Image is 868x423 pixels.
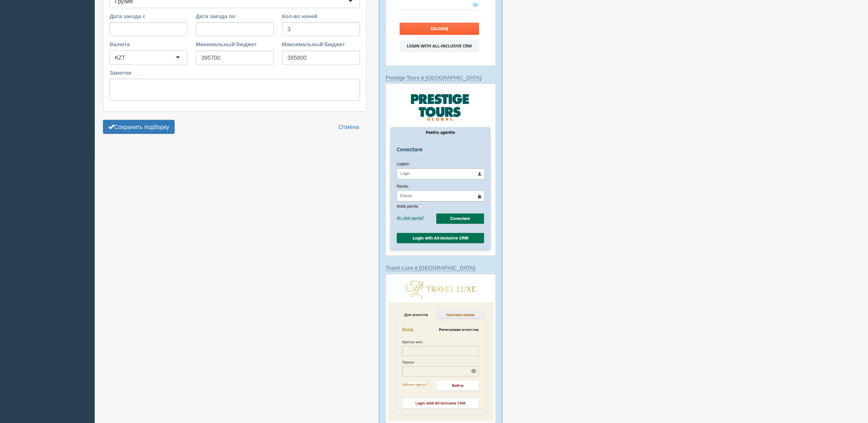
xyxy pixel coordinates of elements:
p: : [386,74,496,82]
a: Prestige Tours в [GEOGRAPHIC_DATA] [386,75,481,81]
button: Сохранить подборку [103,120,175,134]
input: 7-10 или 7,10,14 [282,22,360,36]
label: Заметки [110,69,360,77]
a: Travel Luxe в [GEOGRAPHIC_DATA] [386,265,475,271]
label: Дата заезда по [196,12,274,20]
p: : [386,264,496,272]
div: KZT [115,54,125,62]
label: Дата заезда с [110,12,187,20]
label: Минимальный бюджет [196,40,274,48]
label: Кол-во ночей [282,12,360,20]
label: Максимальный бюджет [282,40,360,48]
label: Валюта [110,40,187,48]
a: Отмена [333,120,365,134]
img: prestige-tours-login-via-crm-for-travel-agents.png [386,84,496,256]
